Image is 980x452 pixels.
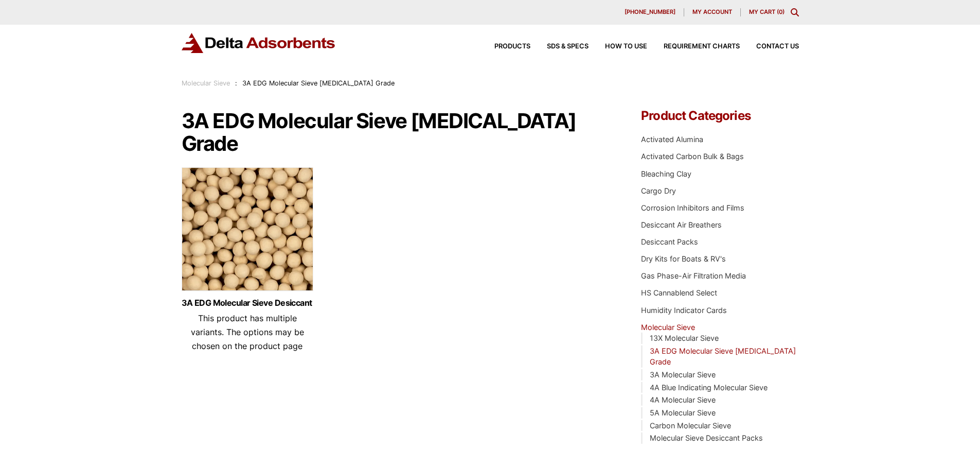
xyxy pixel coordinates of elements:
a: Molecular Sieve [182,79,230,87]
a: Activated Carbon Bulk & Bags [641,152,744,161]
a: Molecular Sieve Desiccant Packs [650,433,763,442]
a: Products [478,43,530,50]
a: Corrosion Inhibitors and Films [641,203,744,212]
a: Carbon Molecular Sieve [650,421,731,430]
a: Desiccant Packs [641,237,698,246]
span: 3A EDG Molecular Sieve [MEDICAL_DATA] Grade [242,79,395,87]
a: 5A Molecular Sieve [650,408,716,417]
h4: Product Categories [641,110,798,122]
a: Desiccant Air Breathers [641,220,722,229]
span: : [235,79,237,87]
a: [PHONE_NUMBER] [616,8,684,16]
a: Dry Kits for Boats & RV's [641,254,726,263]
h1: 3A EDG Molecular Sieve [MEDICAL_DATA] Grade [182,110,611,155]
span: 0 [779,8,782,15]
a: 3A EDG Molecular Sieve [MEDICAL_DATA] Grade [650,346,796,367]
a: Cargo Dry [641,186,676,195]
span: Requirement Charts [664,43,740,50]
a: Requirement Charts [647,43,740,50]
a: Contact Us [740,43,799,50]
span: Contact Us [756,43,799,50]
a: 4A Molecular Sieve [650,395,716,404]
a: My account [684,8,741,16]
a: 13X Molecular Sieve [650,334,719,342]
div: Toggle Modal Content [791,8,799,16]
a: SDS & SPECS [530,43,589,50]
a: Bleaching Clay [641,169,691,178]
a: Gas Phase-Air Filtration Media [641,271,746,280]
span: [PHONE_NUMBER] [625,9,675,15]
span: This product has multiple variants. The options may be chosen on the product page [191,313,304,351]
span: How to Use [605,43,647,50]
a: Humidity Indicator Cards [641,306,727,315]
a: How to Use [589,43,647,50]
a: Activated Alumina [641,135,703,144]
a: HS Cannablend Select [641,288,717,297]
a: 3A Molecular Sieve [650,370,716,379]
a: My Cart (0) [749,8,785,15]
a: Molecular Sieve [641,323,695,332]
span: Products [494,43,530,50]
span: My account [692,9,732,15]
a: 4A Blue Indicating Molecular Sieve [650,383,768,392]
span: SDS & SPECS [547,43,589,50]
a: 3A EDG Molecular Sieve Desiccant [182,299,313,307]
img: Delta Adsorbents [182,33,336,53]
